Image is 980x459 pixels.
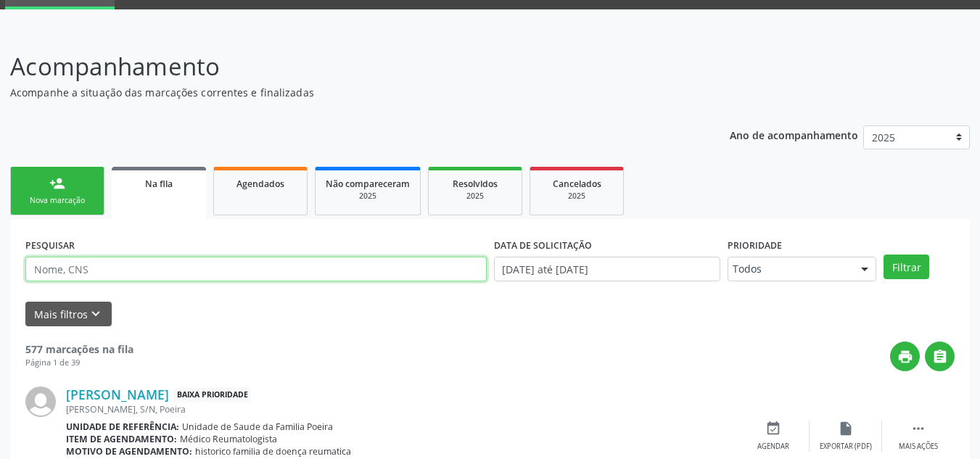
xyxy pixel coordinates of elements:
div: [PERSON_NAME], S/N, Poeira [66,403,737,415]
input: Nome, CNS [25,257,487,281]
div: Agendar [757,442,789,452]
p: Acompanhe a situação das marcações correntes e finalizadas [10,85,682,100]
span: historico familia de doença reumatica [195,445,351,458]
p: Acompanhamento [10,49,682,85]
label: DATA DE SOLICITAÇÃO [494,234,592,257]
span: Todos [733,262,847,276]
div: Nova marcação [21,195,94,206]
i: print [897,349,913,365]
span: Agendados [236,178,284,190]
p: Ano de acompanhamento [730,125,858,144]
i:  [932,349,948,365]
strong: 577 marcações na fila [25,342,133,356]
div: 2025 [326,191,410,202]
span: Não compareceram [326,178,410,190]
button:  [925,342,955,371]
span: Resolvidos [453,178,498,190]
span: Na fila [145,178,173,190]
i:  [910,421,926,437]
b: Motivo de agendamento: [66,445,192,458]
button: print [890,342,920,371]
div: Página 1 de 39 [25,357,133,369]
i: keyboard_arrow_down [88,306,104,322]
input: Selecione um intervalo [494,257,721,281]
i: event_available [765,421,781,437]
span: Cancelados [553,178,601,190]
b: Unidade de referência: [66,421,179,433]
span: Unidade de Saude da Familia Poeira [182,421,333,433]
div: person_add [49,175,65,191]
span: Baixa Prioridade [174,387,251,402]
span: Médico Reumatologista [180,433,277,445]
img: img [25,386,56,417]
div: Mais ações [899,442,938,452]
a: [PERSON_NAME] [66,386,169,402]
button: Filtrar [884,255,929,279]
label: Prioridade [728,234,782,257]
b: Item de agendamento: [66,433,177,445]
i: insert_drive_file [838,421,854,437]
div: 2025 [439,191,511,202]
label: PESQUISAR [25,234,75,257]
div: Exportar (PDF) [820,442,872,452]
button: Mais filtroskeyboard_arrow_down [25,302,112,327]
div: 2025 [540,191,613,202]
